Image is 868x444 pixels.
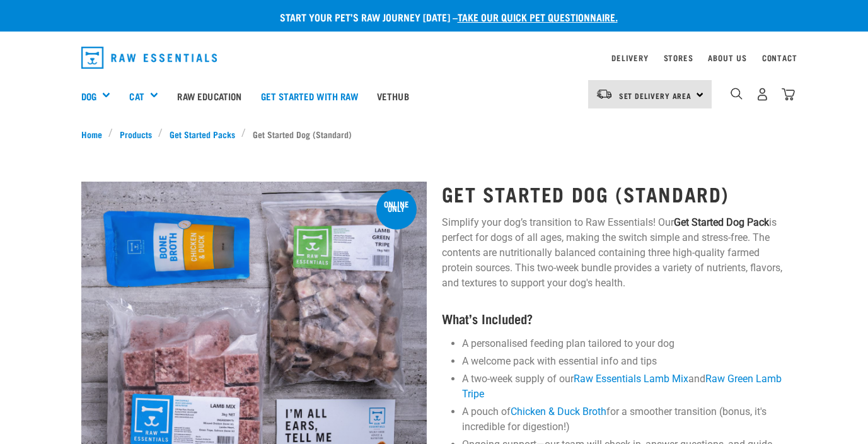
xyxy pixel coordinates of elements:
[442,182,787,205] h1: Get Started Dog (Standard)
[81,47,217,69] img: Raw Essentials Logo
[462,354,787,369] li: A welcome pack with essential info and tips
[619,93,692,98] span: Set Delivery Area
[442,315,533,322] strong: What’s Included?
[731,88,743,100] img: home-icon-1@2x.png
[782,88,795,101] img: home-icon@2x.png
[81,127,109,141] a: Home
[113,127,158,141] a: Products
[129,89,144,103] a: Cat
[462,371,787,402] li: A two-week supply of our and
[674,216,769,228] strong: Get Started Dog Pack
[71,42,797,74] nav: dropdown navigation
[462,404,787,435] li: A pouch of for a smoother transition (bonus, it's incredible for digestion!)
[611,56,648,60] a: Delivery
[708,56,746,60] a: About Us
[442,215,787,291] p: Simplify your dog’s transition to Raw Essentials! Our is perfect for dogs of all ages, making the...
[81,89,96,103] a: Dog
[574,373,688,385] a: Raw Essentials Lamb Mix
[252,71,367,121] a: Get started with Raw
[458,14,618,20] a: take our quick pet questionnaire.
[762,56,797,60] a: Contact
[756,88,769,101] img: user.png
[664,56,693,60] a: Stores
[596,88,613,100] img: van-moving.png
[81,127,787,141] nav: breadcrumbs
[511,406,606,418] a: Chicken & Duck Broth
[163,127,241,141] a: Get Started Packs
[168,71,251,121] a: Raw Education
[462,336,787,351] li: A personalised feeding plan tailored to your dog
[367,71,419,121] a: Vethub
